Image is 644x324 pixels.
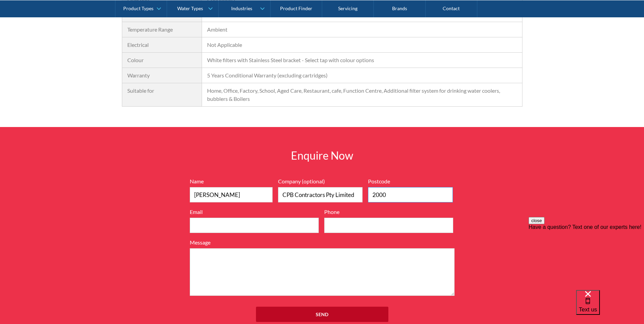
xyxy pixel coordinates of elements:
label: Name [190,177,273,185]
div: Electrical [127,41,197,49]
div: White filters with Stainless Steel bracket - Select tap with colour options [207,56,517,64]
div: 5 Years Conditional Warranty (excluding cartridges) [207,71,517,79]
iframe: podium webchat widget prompt [529,217,644,299]
label: Company (optional) [278,177,363,185]
input: Send [256,307,388,322]
iframe: podium webchat widget bubble [576,290,644,324]
div: Suitable for [127,87,197,95]
div: Industries [231,5,252,11]
div: Home, Office, Factory, School, Aged Care, Restaurant, cafe, Function Centre, Additional filter sy... [207,87,517,103]
label: Email [190,208,319,216]
div: Temperature Range [127,25,197,34]
label: Phone [324,208,453,216]
div: Ambient [207,25,517,34]
h2: Enquire Now [224,147,421,164]
div: Water Types [177,5,203,11]
div: Product Types [123,5,153,11]
div: Not Applicable [207,41,517,49]
label: Message [190,238,455,247]
label: Postcode [368,177,453,185]
div: Warranty [127,71,197,79]
div: Colour [127,56,197,64]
